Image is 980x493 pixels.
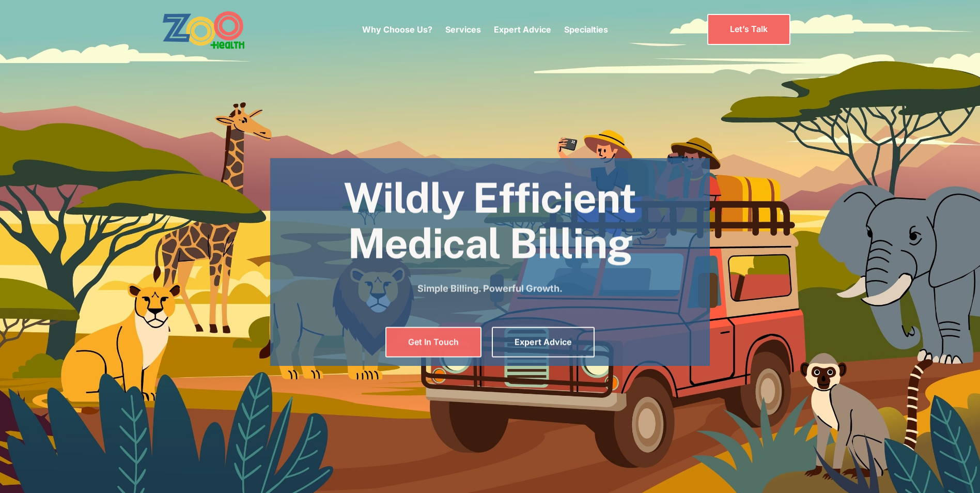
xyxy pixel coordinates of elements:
[417,283,563,294] strong: Simple Billing. Powerful Growth.
[270,175,710,266] h1: Wildly Efficient Medical Billing
[162,10,273,49] a: home
[385,327,481,357] a: Get In Touch
[492,327,595,357] a: Expert Advice
[445,23,481,36] p: Services
[707,14,790,44] a: Let’s Talk
[564,8,608,51] div: Specialties
[564,24,608,35] a: Specialties
[445,8,481,51] div: Services
[494,24,551,35] a: Expert Advice
[362,24,432,35] a: Why Choose Us?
